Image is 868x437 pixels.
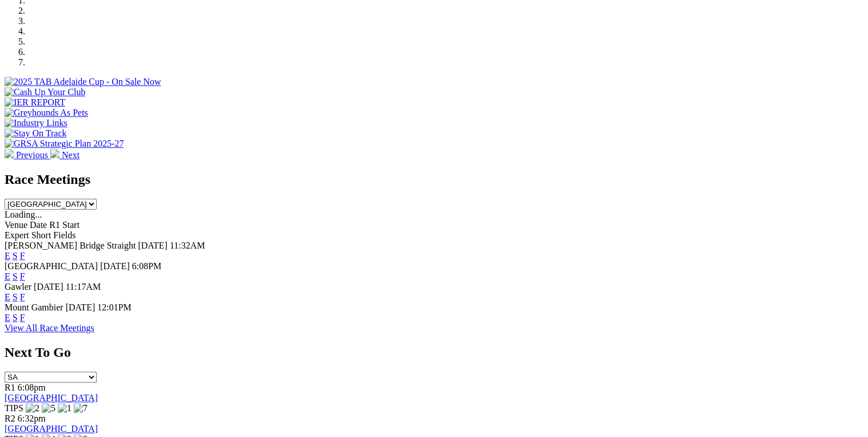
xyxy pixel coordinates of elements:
[66,282,101,292] span: 11:17AM
[5,251,10,261] a: E
[50,150,79,160] a: Next
[42,403,55,414] img: 5
[132,261,162,271] span: 6:08PM
[74,403,87,414] img: 7
[13,313,18,322] a: S
[5,261,98,271] span: [GEOGRAPHIC_DATA]
[13,251,18,261] a: S
[5,87,85,97] img: Cash Up Your Club
[13,292,18,302] a: S
[97,302,132,312] span: 12:01PM
[5,149,14,158] img: chevron-left-pager-white.svg
[5,128,66,139] img: Stay On Track
[5,282,31,292] span: Gawler
[31,230,51,240] span: Short
[30,220,47,230] span: Date
[5,383,15,392] span: R1
[5,345,863,360] h2: Next To Go
[170,241,205,250] span: 11:32AM
[5,220,27,230] span: Venue
[53,230,75,240] span: Fields
[66,302,95,312] span: [DATE]
[5,403,23,413] span: TIPS
[62,150,79,160] span: Next
[5,323,94,333] a: View All Race Meetings
[20,251,25,261] a: F
[5,97,65,108] img: IER REPORT
[5,172,863,187] h2: Race Meetings
[5,271,10,281] a: E
[26,403,39,414] img: 2
[20,271,25,281] a: F
[20,313,25,322] a: F
[18,383,46,392] span: 6:08pm
[5,139,124,149] img: GRSA Strategic Plan 2025-27
[50,149,59,158] img: chevron-right-pager-white.svg
[5,414,15,423] span: R2
[49,220,79,230] span: R1 Start
[5,424,98,434] a: [GEOGRAPHIC_DATA]
[5,150,50,160] a: Previous
[5,210,42,219] span: Loading...
[5,77,161,87] img: 2025 TAB Adelaide Cup - On Sale Now
[5,108,88,118] img: Greyhounds As Pets
[13,271,18,281] a: S
[138,241,168,250] span: [DATE]
[5,313,10,322] a: E
[100,261,130,271] span: [DATE]
[5,302,63,312] span: Mount Gambier
[5,393,98,403] a: [GEOGRAPHIC_DATA]
[58,403,71,414] img: 1
[5,230,29,240] span: Expert
[5,118,67,128] img: Industry Links
[34,282,63,292] span: [DATE]
[5,241,136,250] span: [PERSON_NAME] Bridge Straight
[16,150,48,160] span: Previous
[5,292,10,302] a: E
[20,292,25,302] a: F
[18,414,46,423] span: 6:32pm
